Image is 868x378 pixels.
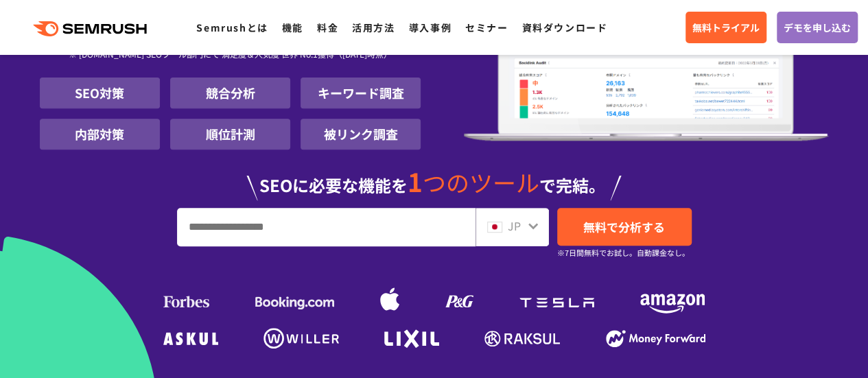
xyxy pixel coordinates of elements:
span: 1 [408,163,423,200]
div: ※ [DOMAIN_NAME] SEOツール部門にて 満足度＆人気度 世界 No.1獲得（[DATE]時点） [40,34,421,78]
span: つのツール [423,165,539,199]
a: 料金 [317,21,338,34]
a: 活用方法 [352,21,395,34]
a: 資料ダウンロード [521,21,607,34]
a: セミナー [465,21,508,34]
li: キーワード調査 [301,78,421,108]
div: SEOに必要な機能を [40,155,829,200]
span: 無料で分析する [583,218,665,235]
li: 被リンク調査 [301,119,421,150]
li: 順位計測 [170,119,290,150]
small: ※7日間無料でお試し。自動課金なし。 [557,246,690,259]
a: 導入事例 [409,21,451,34]
a: 無料トライアル [685,12,766,43]
a: Semrushとは [196,21,268,34]
a: 機能 [282,21,303,34]
li: SEO対策 [40,78,160,108]
span: 無料トライアル [692,20,760,35]
a: 無料で分析する [557,208,692,246]
span: デモを申し込む [784,20,851,35]
a: デモを申し込む [777,12,858,43]
input: URL、キーワードを入力してください [178,209,475,246]
li: 内部対策 [40,119,160,150]
li: 競合分析 [170,78,290,108]
span: で完結。 [539,173,605,197]
span: JP [508,217,521,234]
